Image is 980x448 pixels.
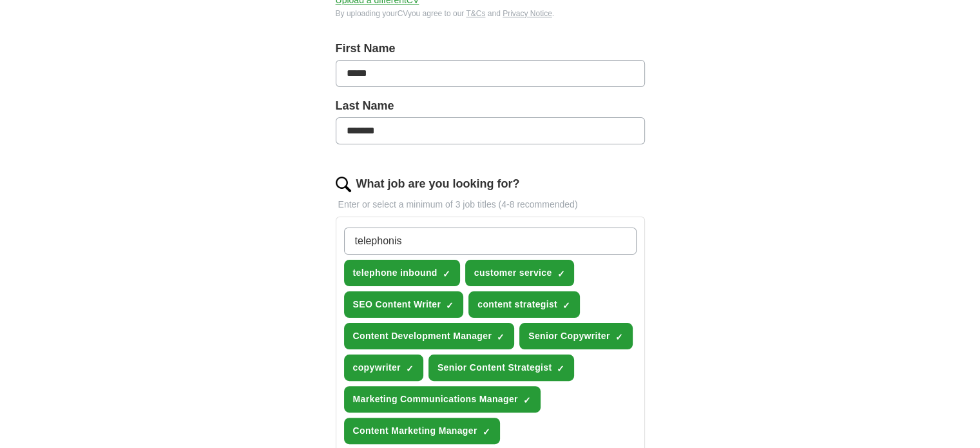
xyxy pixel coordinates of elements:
label: First Name [336,40,645,57]
label: What job are you looking for? [356,175,520,193]
span: Senior Copywriter [528,329,610,343]
button: SEO Content Writer✓ [344,291,464,318]
input: Type a job title and press enter [344,228,637,255]
div: By uploading your CV you agree to our and . [336,8,645,19]
button: Marketing Communications Manager✓ [344,386,541,413]
a: T&Cs [466,9,485,18]
button: Content Development Manager✓ [344,323,515,349]
button: content strategist✓ [468,291,580,318]
a: Privacy Notice [503,9,552,18]
span: ✓ [557,364,564,374]
button: telephone inbound✓ [344,260,460,286]
p: Enter or select a minimum of 3 job titles (4-8 recommended) [336,198,645,211]
span: SEO Content Writer [353,298,441,311]
span: Senior Content Strategist [437,361,552,375]
button: Content Marketing Manager✓ [344,418,500,444]
span: ✓ [523,395,531,405]
span: copywriter [353,361,401,375]
span: customer service [474,266,552,280]
span: Content Development Manager [353,329,492,343]
button: Senior Content Strategist✓ [428,355,575,381]
span: ✓ [406,364,414,374]
span: Marketing Communications Manager [353,393,518,406]
span: ✓ [446,300,454,311]
span: ✓ [483,427,490,437]
span: ✓ [615,332,623,342]
label: Last Name [336,97,645,115]
button: Senior Copywriter✓ [519,323,633,349]
span: Content Marketing Manager [353,424,477,438]
span: content strategist [477,298,557,311]
span: ✓ [497,332,504,342]
img: search.png [336,177,351,192]
span: telephone inbound [353,266,437,280]
span: ✓ [557,269,564,279]
button: customer service✓ [465,260,575,286]
button: copywriter✓ [344,355,423,381]
span: ✓ [562,300,570,311]
span: ✓ [443,269,450,279]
